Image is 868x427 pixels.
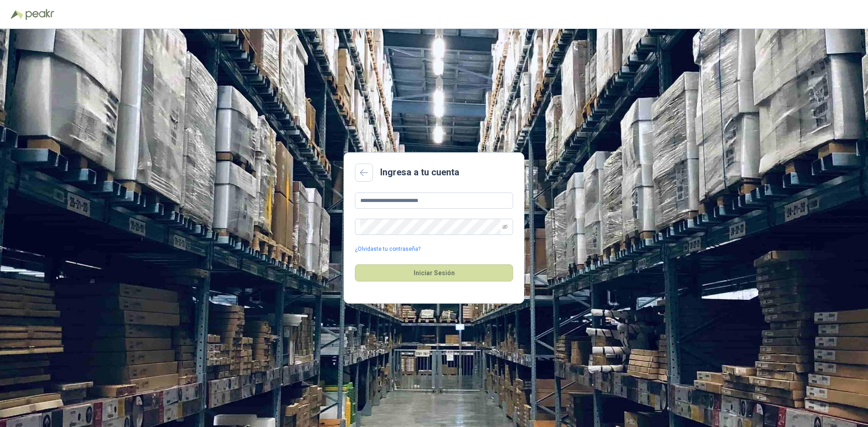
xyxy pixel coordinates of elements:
img: Peakr [25,9,54,20]
span: eye-invisible [502,224,508,230]
img: Logo [11,10,24,19]
a: ¿Olvidaste tu contraseña? [355,245,420,253]
h2: Ingresa a tu cuenta [380,165,459,179]
button: Iniciar Sesión [355,264,513,282]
